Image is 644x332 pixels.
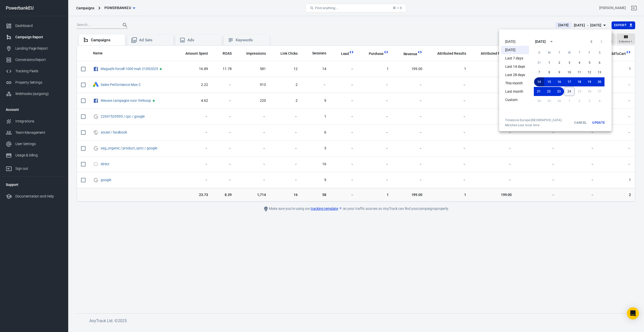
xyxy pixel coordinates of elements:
button: 17 [564,77,574,86]
button: 20 [594,77,605,86]
button: 9 [554,68,564,77]
button: 7 [534,68,544,77]
button: Previous month [586,37,596,47]
button: 2 [554,58,564,67]
button: 3 [564,58,574,67]
li: [DATE] [501,46,529,54]
button: 4 [574,58,584,67]
button: calendar view is open, switch to year view [547,37,556,46]
button: 31 [534,58,544,67]
span: Wednesday [565,48,574,58]
button: 11 [574,68,584,77]
li: [DATE] [501,38,529,46]
button: 22 [544,87,554,96]
button: 14 [534,77,544,86]
li: Last 7 days [501,54,529,62]
span: Tuesday [555,48,564,58]
span: Matches your local time [505,123,561,127]
span: Monday [545,48,554,58]
button: 16 [554,77,564,86]
li: Last month [501,87,529,96]
button: Update [590,118,607,127]
button: 21 [534,87,544,96]
button: 23 [554,87,564,96]
button: 10 [564,68,574,77]
button: 8 [544,68,554,77]
li: Custom [501,96,529,104]
button: Cancel [572,118,588,127]
button: 12 [584,68,594,77]
span: Friday [585,48,594,58]
button: 1 [544,58,554,67]
span: Thursday [575,48,584,58]
li: Last 14 days [501,62,529,71]
span: Sunday [535,48,544,58]
button: 5 [584,58,594,67]
button: 15 [544,77,554,86]
button: 6 [594,58,605,67]
div: Open Intercom Messenger [627,307,639,319]
li: Last 28 days [501,71,529,79]
span: Saturday [595,48,604,58]
div: [DATE] [535,39,546,44]
div: Timezone: Europe/[GEOGRAPHIC_DATA] [505,118,561,122]
button: 19 [584,77,594,86]
button: 24 [564,87,575,96]
button: 18 [574,77,584,86]
li: This month [501,79,529,87]
button: 13 [594,68,605,77]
